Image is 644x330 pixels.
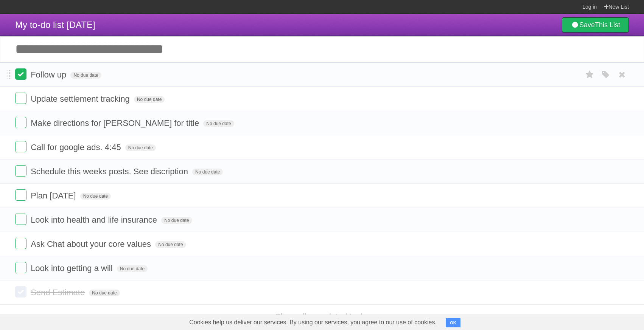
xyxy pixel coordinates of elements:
[15,141,26,152] label: Done
[161,217,192,224] span: No due date
[31,288,87,297] span: Send Estimate
[89,290,120,296] span: No due date
[15,20,95,30] span: My to-do list [DATE]
[31,70,68,79] span: Follow up
[117,265,148,272] span: No due date
[192,169,223,175] span: No due date
[182,315,444,330] span: Cookies help us deliver our services. By using our services, you agree to our use of cookies.
[595,21,620,29] b: This List
[134,96,165,103] span: No due date
[31,191,78,200] span: Plan [DATE]
[80,193,111,200] span: No due date
[15,189,26,201] label: Done
[70,72,101,79] span: No due date
[155,241,186,248] span: No due date
[275,312,369,321] a: Show all completed tasks
[31,215,159,225] span: Look into health and life insurance
[562,17,629,33] a: SaveThis List
[31,118,201,128] span: Make directions for [PERSON_NAME] for title
[15,165,26,177] label: Done
[15,286,26,297] label: Done
[446,318,460,327] button: OK
[125,144,156,151] span: No due date
[31,263,114,273] span: Look into getting a will
[15,93,26,104] label: Done
[15,117,26,128] label: Done
[31,143,123,152] span: Call for google ads. 4:45
[31,239,153,249] span: Ask Chat about your core values
[583,68,597,81] label: Star task
[31,94,132,104] span: Update settlement tracking
[203,120,234,127] span: No due date
[15,214,26,225] label: Done
[31,167,190,176] span: Schedule this weeks posts. See discription
[15,262,26,273] label: Done
[15,68,26,80] label: Done
[15,238,26,249] label: Done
